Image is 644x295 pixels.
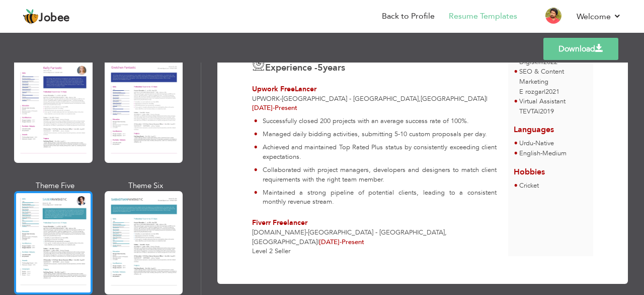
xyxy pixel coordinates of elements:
div: Level 2 Seller [247,247,503,256]
span: Jobee [39,13,70,24]
p: Collaborated with project managers, developers and designers to match client requirements with th... [263,165,497,184]
p: TEVTA 2019 [519,107,588,117]
span: [GEOGRAPHIC_DATA] [252,238,317,247]
span: - [280,94,282,103]
img: Profile Img [545,8,561,24]
span: [GEOGRAPHIC_DATA] [421,94,486,103]
span: [GEOGRAPHIC_DATA] - [GEOGRAPHIC_DATA] [282,94,419,103]
span: Present [319,238,364,247]
span: - [340,238,342,247]
img: jobee.io [23,9,39,25]
span: [DATE] [252,103,275,112]
span: - [540,149,542,158]
span: English [519,149,540,158]
a: Download [543,38,618,60]
label: years [317,62,345,75]
a: Back to Profile [382,11,435,22]
span: [DATE] [319,238,342,247]
span: | [486,94,488,103]
span: 5 [317,62,323,74]
p: E rozgar 2021 [519,87,588,97]
span: Hobbies [514,166,545,178]
span: - [533,139,535,148]
li: Medium [519,149,567,159]
span: Fiverr Freelancer [252,218,307,227]
span: | [317,238,319,247]
a: Jobee [23,9,70,25]
p: Achieved and maintained Top Rated Plus status by consistently exceeding client expectations. [263,143,497,161]
span: | [542,57,543,67]
p: Managed daily bidding activities, submitting 5-10 custom proposals per day. [263,130,497,139]
span: - [273,103,275,112]
div: Theme Five [16,181,95,191]
span: [GEOGRAPHIC_DATA] - [GEOGRAPHIC_DATA] [308,228,445,237]
div: Theme Six [107,181,185,191]
span: SEO & Content Marketing [519,67,564,86]
span: , [445,228,447,237]
a: Welcome [577,11,621,23]
span: Virtual Assistant [519,97,566,106]
span: [DOMAIN_NAME] [252,228,306,237]
span: Upwork [252,94,280,103]
li: Native [519,139,554,149]
a: Resume Templates [449,11,517,22]
p: Digiskill 2022 [519,57,588,68]
span: Urdu [519,139,533,148]
span: Languages [514,116,554,136]
p: Successfully closed 200 projects with an average success rate of 100%. [263,116,497,126]
span: Present [252,103,297,112]
span: | [538,107,540,116]
p: Maintained a strong pipeline of potential clients, leading to a consistent monthly revenue stream. [263,188,497,207]
span: Experience - [265,62,317,74]
span: Upwork FreeLancer [252,84,316,94]
span: , [419,94,421,103]
span: - [306,228,308,237]
span: Cricket [519,181,539,190]
span: | [544,87,545,96]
